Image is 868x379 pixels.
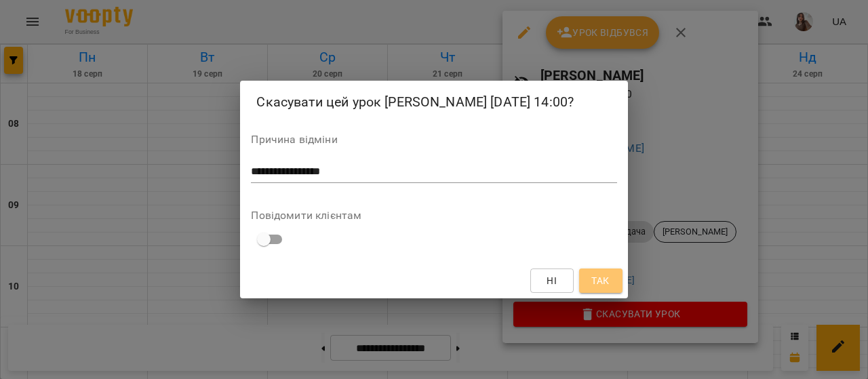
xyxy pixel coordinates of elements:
button: Ні [530,268,574,293]
label: Повідомити клієнтам [251,210,616,221]
span: Ні [547,273,557,289]
button: Так [579,268,623,293]
span: Так [591,273,609,289]
label: Причина відміни [251,134,616,145]
h2: Скасувати цей урок [PERSON_NAME] [DATE] 14:00? [256,92,611,113]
